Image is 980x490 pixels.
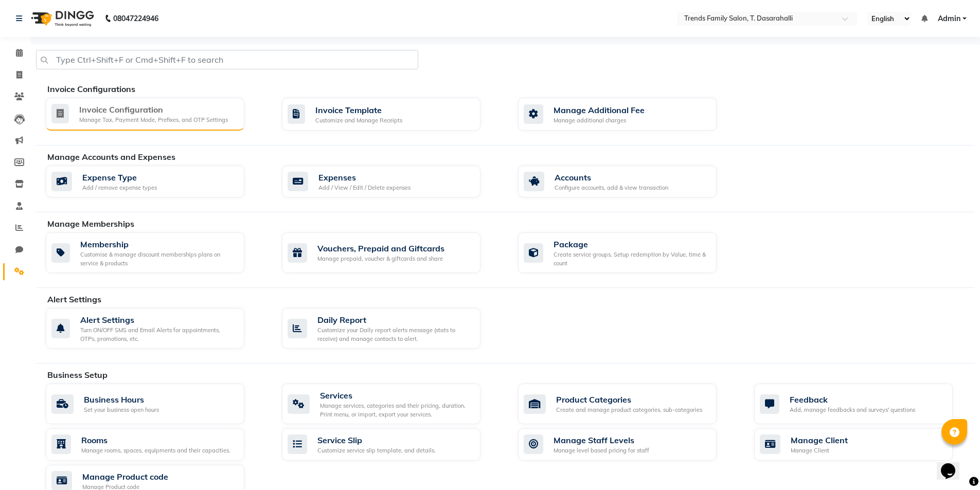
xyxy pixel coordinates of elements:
div: Add, manage feedbacks and surveys' questions [790,406,915,414]
div: Package [554,238,708,250]
div: Manage Product code [82,470,168,483]
b: 08047224946 [113,4,158,33]
div: Set your business open hours [84,406,159,414]
div: Customize and Manage Receipts [315,116,402,125]
div: Service Slip [317,434,436,446]
div: Manage level based pricing for staff [554,446,649,455]
div: Customise & manage discount memberships plans on service & products [80,250,236,267]
a: Business HoursSet your business open hours [46,384,266,424]
a: Alert SettingsTurn ON/OFF SMS and Email Alerts for appointments, OTPs, promotions, etc. [46,308,266,349]
a: Manage Staff LevelsManage level based pricing for staff [518,428,739,461]
div: Expense Type [82,171,157,184]
a: ExpensesAdd / View / Edit / Delete expenses [282,166,503,198]
a: PackageCreate service groups, Setup redemption by Value, time & count [518,232,739,273]
div: Manage rooms, spaces, equipments and their capacities. [81,446,230,455]
div: Manage Additional Fee [554,104,645,116]
div: Manage additional charges [554,116,645,125]
div: Customize your Daily report alerts message (stats to receive) and manage contacts to alert. [317,326,472,343]
a: AccountsConfigure accounts, add & view transaction [518,166,739,198]
a: RoomsManage rooms, spaces, equipments and their capacities. [46,428,266,461]
div: Invoice Configuration [79,103,228,116]
iframe: chat widget [937,449,970,480]
a: Daily ReportCustomize your Daily report alerts message (stats to receive) and manage contacts to ... [282,308,503,349]
div: Manage Staff Levels [554,434,649,446]
div: Manage services, categories and their pricing, duration. Print menu, or import, export your servi... [320,402,472,419]
div: Manage Tax, Payment Mode, Prefixes, and OTP Settings [79,116,228,124]
a: Invoice ConfigurationManage Tax, Payment Mode, Prefixes, and OTP Settings [46,98,266,131]
a: Vouchers, Prepaid and GiftcardsManage prepaid, voucher & giftcards and share [282,232,503,273]
div: Add / remove expense types [82,184,157,192]
div: Alert Settings [80,314,236,326]
input: Type Ctrl+Shift+F or Cmd+Shift+F to search [36,50,418,69]
div: Membership [80,238,236,250]
div: Add / View / Edit / Delete expenses [318,184,411,192]
div: Product Categories [556,393,702,406]
a: Manage Additional FeeManage additional charges [518,98,739,131]
div: Daily Report [317,314,472,326]
div: Manage Client [791,434,848,446]
div: Accounts [555,171,668,184]
span: Admin [938,13,960,24]
a: ServicesManage services, categories and their pricing, duration. Print menu, or import, export yo... [282,384,503,424]
a: MembershipCustomise & manage discount memberships plans on service & products [46,232,266,273]
div: Create service groups, Setup redemption by Value, time & count [554,250,708,267]
img: logo [26,4,97,33]
div: Manage Client [791,446,848,455]
div: Turn ON/OFF SMS and Email Alerts for appointments, OTPs, promotions, etc. [80,326,236,343]
a: Product CategoriesCreate and manage product categories, sub-categories [518,384,739,424]
div: Create and manage product categories, sub-categories [556,406,702,414]
div: Configure accounts, add & view transaction [555,184,668,192]
div: Invoice Template [315,104,402,116]
div: Rooms [81,434,230,446]
div: Feedback [790,393,915,406]
a: Service SlipCustomize service slip template, and details. [282,428,503,461]
a: Expense TypeAdd / remove expense types [46,166,266,198]
a: FeedbackAdd, manage feedbacks and surveys' questions [754,384,975,424]
a: Manage ClientManage Client [754,428,975,461]
div: Services [320,389,472,402]
a: Invoice TemplateCustomize and Manage Receipts [282,98,503,131]
div: Manage prepaid, voucher & giftcards and share [317,255,444,263]
div: Vouchers, Prepaid and Giftcards [317,242,444,255]
div: Customize service slip template, and details. [317,446,436,455]
div: Expenses [318,171,411,184]
div: Business Hours [84,393,159,406]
